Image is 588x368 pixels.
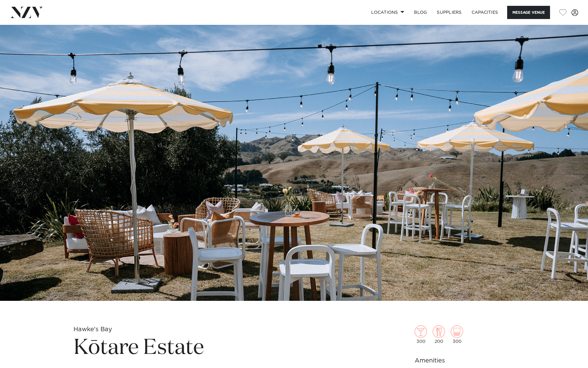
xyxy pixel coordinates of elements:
[10,7,43,18] img: nzv-logo.png
[415,325,427,344] div: 300
[415,325,427,338] img: cocktail.png
[366,6,409,19] a: Locations
[73,326,112,332] small: Hawke's Bay
[433,325,445,344] div: 200
[507,6,550,19] button: Message Venue
[451,325,463,344] div: 300
[451,325,463,338] img: theatre.png
[409,6,432,19] a: BLOG
[73,334,371,362] h1: Kōtare Estate
[433,325,445,338] img: dining.png
[432,6,466,19] a: SUPPLIERS
[467,6,503,19] a: Capacities
[415,356,514,365] h6: Amenities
